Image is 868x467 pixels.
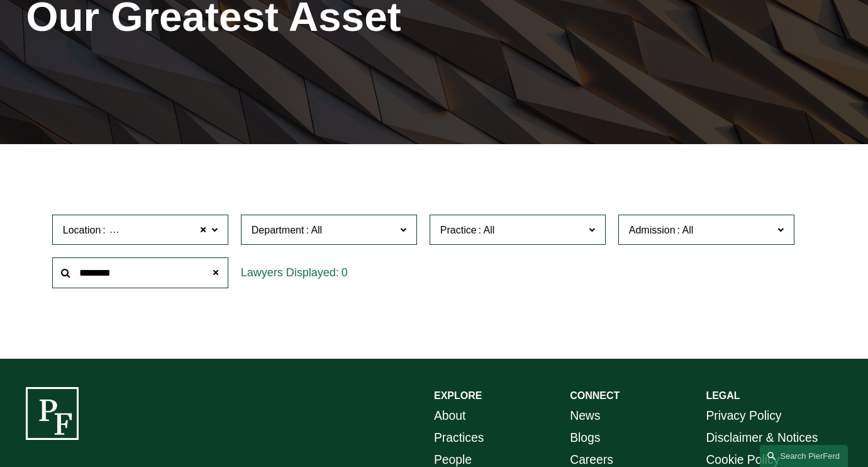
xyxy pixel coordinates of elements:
[342,266,348,279] span: 0
[760,445,848,467] a: Search this site
[108,222,213,239] span: [GEOGRAPHIC_DATA]
[570,405,600,427] a: News
[570,427,600,449] a: Blogs
[706,405,781,427] a: Privacy Policy
[434,405,465,427] a: About
[434,427,484,449] a: Practices
[629,225,676,235] span: Admission
[570,390,620,401] strong: CONNECT
[434,390,482,401] strong: EXPLORE
[440,225,477,235] span: Practice
[252,225,304,235] span: Department
[63,225,101,235] span: Location
[706,390,740,401] strong: LEGAL
[706,427,818,449] a: Disclaimer & Notices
